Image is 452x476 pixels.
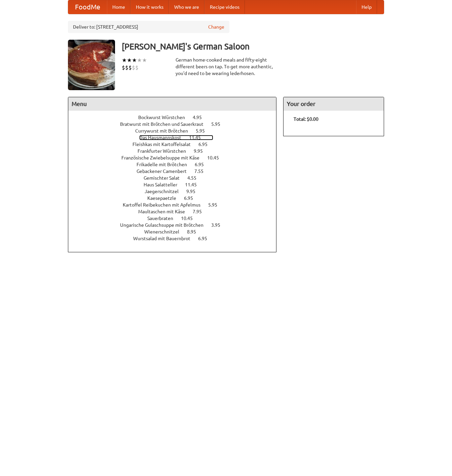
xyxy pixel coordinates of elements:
a: Kartoffel Reibekuchen mit Apfelmus 5.95 [123,202,230,208]
a: Wurstsalad mit Bauernbrot 6.95 [133,236,220,241]
h4: Your order [284,97,384,111]
span: 6.95 [184,195,200,201]
span: 11.45 [185,182,203,187]
a: Wienerschnitzel 8.95 [144,229,209,234]
span: 6.95 [198,142,214,147]
a: Kaesepaetzle 6.95 [147,195,205,201]
li: ★ [122,57,127,64]
span: 4.55 [187,175,203,181]
span: 4.95 [193,115,209,120]
h4: Menu [68,97,276,111]
li: $ [122,64,125,71]
span: 5.95 [196,128,212,134]
li: $ [132,64,135,71]
b: Total: $0.00 [294,116,318,122]
span: Wienerschnitzel [144,229,186,234]
span: Ungarische Gulaschsuppe mit Brötchen [120,222,210,228]
span: Jaegerschnitzel [145,189,185,194]
div: Deliver to: [STREET_ADDRESS] [68,21,229,33]
span: Wurstsalad mit Bauernbrot [133,236,197,241]
span: Currywurst mit Brötchen [135,128,195,134]
a: Gemischter Salat 4.55 [144,175,209,181]
span: Bratwurst mit Brötchen und Sauerkraut [120,121,210,127]
li: $ [128,64,132,71]
a: Bockwurst Würstchen 4.95 [138,115,214,120]
span: Fleishkas mit Kartoffelsalat [133,142,197,147]
a: Frankfurter Würstchen 9.95 [138,148,215,154]
span: 8.95 [187,229,203,234]
span: Frankfurter Würstchen [138,148,193,154]
span: Maultaschen mit Käse [138,209,192,214]
img: angular.jpg [68,40,115,90]
li: ★ [142,57,147,64]
li: $ [135,64,139,71]
a: Home [107,0,130,14]
li: ★ [127,57,132,64]
span: Gebackener Camenbert [137,169,193,174]
span: Sauerbraten [147,216,180,221]
span: Frikadelle mit Brötchen [137,162,194,167]
li: ★ [132,57,137,64]
span: 9.95 [186,189,202,194]
span: 9.95 [194,148,210,154]
span: 5.95 [208,202,224,208]
a: Fleishkas mit Kartoffelsalat 6.95 [133,142,220,147]
a: Frikadelle mit Brötchen 6.95 [137,162,216,167]
div: German home-cooked meals and fifty-eight different beers on tap. To get more authentic, you'd nee... [176,57,276,77]
span: Gemischter Salat [144,175,186,181]
span: Kaesepaetzle [147,195,183,201]
li: ★ [137,57,142,64]
a: Ungarische Gulaschsuppe mit Brötchen 3.95 [120,222,233,228]
a: FoodMe [68,0,107,14]
a: Jaegerschnitzel 9.95 [145,189,208,194]
span: 11.45 [189,135,208,140]
span: 5.95 [211,121,227,127]
span: 7.95 [193,209,209,214]
span: 6.95 [198,236,214,241]
span: Kartoffel Reibekuchen mit Apfelmus [123,202,207,208]
a: Help [356,0,377,14]
li: $ [125,64,128,71]
a: Change [208,24,224,30]
span: 3.95 [211,222,227,228]
a: How it works [130,0,169,14]
a: Das Hausmannskost 11.45 [139,135,213,140]
a: Bratwurst mit Brötchen und Sauerkraut 5.95 [120,121,233,127]
h3: [PERSON_NAME]'s German Saloon [122,40,384,53]
span: Französische Zwiebelsuppe mit Käse [121,155,206,160]
a: Französische Zwiebelsuppe mit Käse 10.45 [121,155,231,160]
a: Maultaschen mit Käse 7.95 [138,209,214,214]
a: Currywurst mit Brötchen 5.95 [135,128,217,134]
span: 6.95 [195,162,211,167]
span: Das Hausmannskost [139,135,188,140]
a: Gebackener Camenbert 7.55 [137,169,216,174]
span: 7.55 [194,169,210,174]
span: 10.45 [207,155,226,160]
a: Sauerbraten 10.45 [147,216,205,221]
span: Bockwurst Würstchen [138,115,192,120]
a: Who we are [169,0,204,14]
span: Haus Salatteller [144,182,184,187]
a: Recipe videos [204,0,245,14]
a: Haus Salatteller 11.45 [144,182,209,187]
span: 10.45 [181,216,199,221]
